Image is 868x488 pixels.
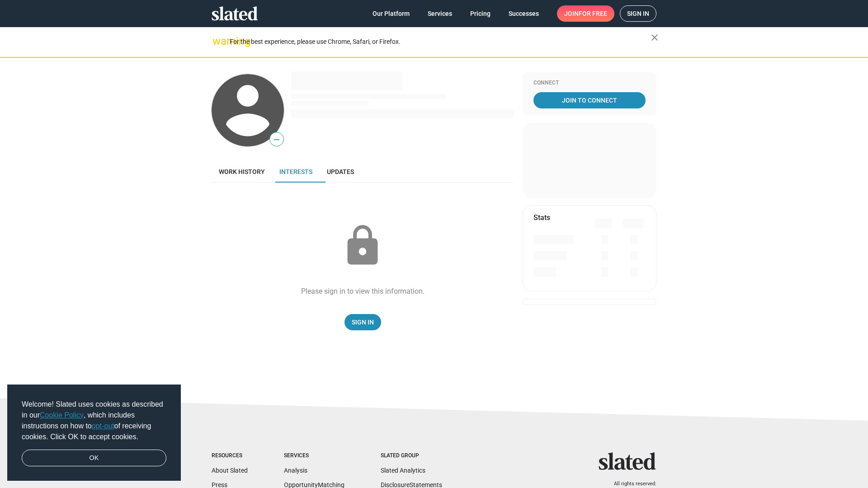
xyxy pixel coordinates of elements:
span: Updates [327,168,354,175]
span: for free [579,5,607,22]
div: Services [284,452,344,460]
div: cookieconsent [7,385,181,481]
a: Slated Analytics [381,467,425,474]
span: Successes [509,5,539,22]
div: Resources [212,452,248,460]
span: Services [428,5,452,22]
a: Sign In [344,314,381,330]
a: Joinfor free [557,5,614,22]
mat-card-title: Stats [533,213,550,222]
div: Slated Group [381,452,442,460]
span: Interests [279,168,312,175]
div: Please sign in to view this information. [301,286,425,296]
span: Work history [219,168,265,175]
span: Pricing [470,5,491,22]
a: Join To Connect [533,92,646,108]
span: Our Platform [373,5,410,22]
a: Our Platform [365,5,417,22]
span: Sign in [627,6,649,21]
a: opt-out [92,422,114,430]
a: Updates [320,161,361,183]
mat-icon: warning [212,36,223,47]
a: dismiss cookie message [22,450,166,467]
a: Cookie Policy [40,411,84,419]
span: Join To Connect [535,92,644,108]
a: Sign in [620,5,656,22]
a: Interests [272,161,320,183]
a: Analysis [284,467,307,474]
a: About Slated [212,467,248,474]
div: For the best experience, please use Chrome, Safari, or Firefox. [230,36,651,48]
span: Sign In [352,314,374,330]
div: Connect [533,80,646,87]
mat-icon: lock [340,223,385,268]
span: Welcome! Slated uses cookies as described in our , which includes instructions on how to of recei... [22,399,166,442]
a: Successes [501,5,546,22]
span: — [270,134,283,145]
span: Join [564,5,607,22]
a: Services [420,5,459,22]
mat-icon: close [649,32,660,43]
a: Pricing [463,5,498,22]
a: Work history [212,161,272,183]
